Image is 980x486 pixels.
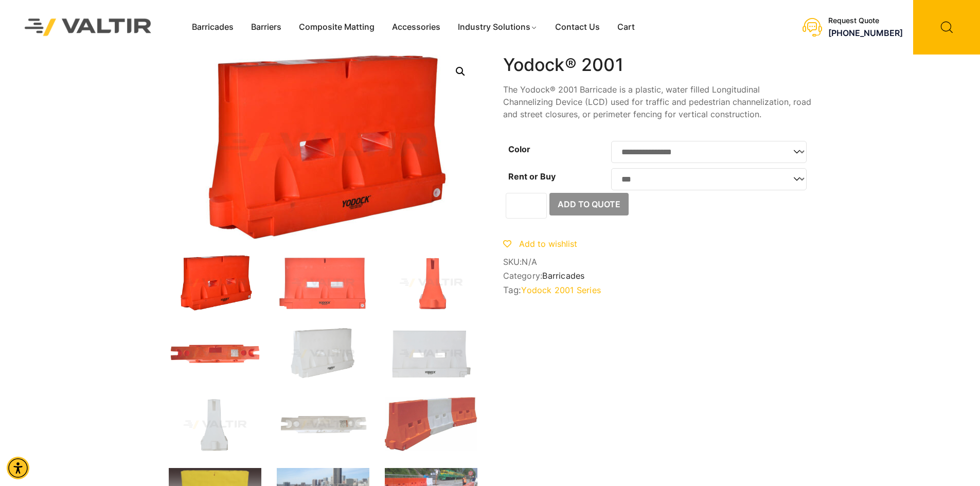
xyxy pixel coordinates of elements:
h1: Yodock® 2001 [503,55,812,76]
div: Accessibility Menu [7,457,29,479]
a: Barricades [183,20,242,35]
span: SKU: [503,257,812,267]
a: Barriers [242,20,290,35]
label: Rent or Buy [508,171,556,182]
a: Barricades [542,271,584,281]
label: Color [508,144,530,154]
img: A bright orange traffic cone with a wide base and a narrow top, designed for road safety and traf... [385,255,477,311]
input: Product quantity [506,193,547,219]
span: Add to wishlist [519,239,577,249]
a: Contact Us [546,20,609,35]
p: The Yodock® 2001 Barricade is a plastic, water filled Longitudinal Channelizing Device (LCD) used... [503,83,812,120]
img: A white plastic docking station with two rectangular openings and a logo at the bottom. [385,326,477,382]
a: Composite Matting [290,20,383,35]
a: Accessories [383,20,449,35]
a: Add to wishlist [503,239,577,249]
a: Open this option [451,62,470,81]
a: Yodock 2001 Series [521,285,601,295]
a: Industry Solutions [449,20,546,35]
img: An orange traffic barrier with cutouts, designed for road safety and construction zones. [169,255,261,311]
button: Add to Quote [549,193,629,215]
span: Tag: [503,285,812,295]
img: An orange plastic barrier with openings on both ends, designed for traffic control or safety purp... [169,326,261,382]
span: N/A [522,257,537,267]
a: call (888) 496-3625 [828,28,903,38]
a: Cart [609,20,644,35]
img: A white plastic barrier with a smooth surface, featuring cutouts and a logo, designed for safety ... [277,326,369,382]
img: A segmented traffic barrier with orange and white sections, designed for road safety and traffic ... [385,397,477,451]
img: An orange traffic barrier with two rectangular openings and a logo at the bottom. [277,255,369,311]
span: Category: [503,271,812,281]
img: A white plastic component with a tapered design, likely used as a part or accessory in machinery ... [169,397,261,453]
div: Request Quote [828,16,903,25]
img: Valtir Rentals [11,5,165,49]
img: A white plastic component with cutouts and a label, likely used in machinery or equipment. [277,397,369,453]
